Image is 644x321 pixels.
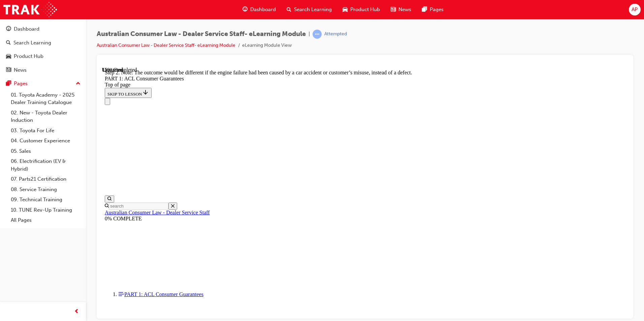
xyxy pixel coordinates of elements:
[7,136,66,143] input: Search
[324,31,347,37] div: Attempted
[417,3,449,16] a: pages-iconPages
[287,5,291,14] span: search-icon
[391,5,396,14] span: news-icon
[313,30,322,39] span: learningRecordVerb_ATTEMPT-icon
[8,184,83,195] a: 08. Service Training
[309,30,310,38] span: |
[8,194,83,205] a: 09. Technical Training
[398,6,411,13] span: News
[6,26,11,32] span: guage-icon
[97,42,235,48] a: Australian Consumer Law - Dealer Service Staff- eLearning Module
[294,6,332,13] span: Search Learning
[8,174,83,184] a: 07. Parts21 Certification
[74,308,79,316] span: prev-icon
[3,15,523,21] div: Top of page
[422,5,427,14] span: pages-icon
[8,156,83,174] a: 06. Electrification (EV & Hybrid)
[337,3,385,16] a: car-iconProduct Hub
[3,37,83,49] a: Search Learning
[281,3,337,16] a: search-iconSearch Learning
[6,40,11,46] span: search-icon
[3,77,83,90] button: Pages
[3,149,523,155] div: 0% COMPLETE
[66,136,75,143] button: Close search menu
[97,30,306,38] span: Australian Consumer Law - Dealer Service Staff- eLearning Module
[14,66,27,74] div: News
[3,50,83,63] a: Product Hub
[3,2,57,17] img: Trak
[8,136,83,146] a: 04. Customer Experience
[3,23,83,35] a: Dashboard
[8,215,83,225] a: All Pages
[8,126,83,136] a: 03. Toyota For Life
[3,9,523,15] div: PART 1: ACL Consumer Guarantees
[250,6,276,13] span: Dashboard
[237,3,281,16] a: guage-iconDashboard
[385,3,417,16] a: news-iconNews
[3,21,50,31] button: SKIP TO LESSON
[14,52,43,60] div: Product Hub
[8,108,83,126] a: 02. New - Toyota Dealer Induction
[3,22,83,77] button: DashboardSearch LearningProduct HubNews
[632,6,638,13] span: AP
[3,129,12,136] button: Open search menu
[343,5,348,14] span: car-icon
[5,25,47,30] span: SKIP TO LESSON
[8,205,83,215] a: 10. TUNE Rev-Up Training
[8,90,83,108] a: 01. Toyota Academy - 2025 Dealer Training Catalogue
[14,25,39,33] div: Dashboard
[6,53,11,60] span: car-icon
[3,31,8,38] button: Close navigation menu
[8,146,83,156] a: 05. Sales
[3,64,83,76] a: News
[243,5,248,14] span: guage-icon
[350,6,380,13] span: Product Hub
[430,6,444,13] span: Pages
[242,42,292,49] li: eLearning Module View
[6,81,11,87] span: pages-icon
[3,143,108,148] a: Australian Consumer Law - Dealer Service Staff
[629,4,641,15] button: AP
[76,79,80,88] span: up-icon
[6,67,11,73] span: news-icon
[13,39,51,47] div: Search Learning
[3,3,523,9] div: Step 2. Note: The outcome would be different if the engine failure had been caused by a car accid...
[14,80,28,87] div: Pages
